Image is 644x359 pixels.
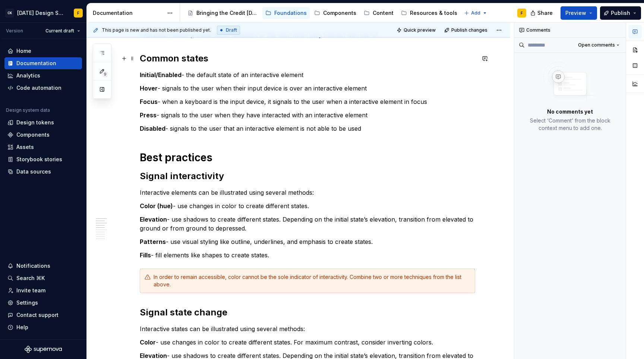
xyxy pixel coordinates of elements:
[16,156,62,163] div: Storybook stories
[404,27,436,33] span: Quick preview
[140,201,475,210] p: - use changes in color to create different states.
[373,9,394,17] div: Content
[398,7,460,19] a: Resources & tools
[140,251,475,260] p: - fill elements like shapes to create states.
[16,131,50,139] div: Components
[523,117,617,132] p: Select ‘Comment’ from the block context menu to add one.
[140,124,475,133] p: - signals to the user that an interactive element is not able to be used
[16,72,40,79] div: Analytics
[262,7,310,19] a: Foundations
[140,97,475,106] p: - when a keyboard is the input device, it signals to the user when a interactive element in focus
[140,339,156,346] strong: Color
[451,27,487,33] span: Publish changes
[16,60,56,67] div: Documentation
[1,5,85,21] button: CK[DATE] Design SystemF
[462,8,490,18] button: Add
[16,299,38,306] div: Settings
[93,9,163,17] div: Documentation
[4,117,82,128] a: Design tokens
[140,125,165,132] strong: Disabled
[140,324,475,333] p: Interactive states can be illustrated using several methods:
[140,71,181,79] strong: Initial/Enabled
[578,42,615,48] span: Open comments
[140,84,475,93] p: - signals to the user when their input device is over an interactive element
[547,108,593,115] p: No comments yet
[184,7,261,19] a: Bringing the Credit [DATE] brand to life across products
[16,324,28,331] div: Help
[16,84,61,92] div: Code automation
[184,6,460,20] div: Page tree
[140,151,475,164] h1: Best practices
[140,216,167,223] strong: Elevation
[6,28,23,34] div: Version
[4,82,82,94] a: Code automation
[140,215,475,233] p: - use shadows to create different states. Depending on the initial state’s elevation, transition ...
[4,141,82,153] a: Assets
[4,321,82,333] button: Help
[471,10,480,16] span: Add
[311,7,359,19] a: Components
[140,202,173,210] strong: Color (hue)
[16,47,31,55] div: Home
[140,53,475,64] h2: Common states
[4,129,82,141] a: Components
[410,9,457,17] div: Resources & tools
[16,262,50,270] div: Notifications
[140,98,158,105] strong: Focus
[4,45,82,57] a: Home
[16,274,45,282] div: Search ⌘K
[565,9,586,17] span: Preview
[611,9,630,17] span: Publish
[4,260,82,272] button: Notifications
[77,10,79,16] div: F
[102,71,108,77] span: 9
[514,23,626,38] div: Comments
[102,27,211,33] span: This page is new and has not been published yet.
[140,306,475,318] h2: Signal state change
[16,143,34,151] div: Assets
[4,309,82,321] button: Contact support
[4,285,82,296] a: Invite team
[16,168,51,175] div: Data sources
[154,273,470,288] div: In order to remain accessible, color cannot be the sole indicator of interactivity. Combine two o...
[140,111,475,120] p: - signals to the user when they have interacted with an interactive element
[4,57,82,69] a: Documentation
[140,171,224,181] commenthighlight: Signal interactivity
[140,70,475,79] p: - the default state of an interactive element
[6,107,50,113] div: Design system data
[45,28,74,34] span: Current draft
[4,70,82,82] a: Analytics
[4,297,82,309] a: Settings
[394,25,439,35] button: Quick preview
[361,7,397,19] a: Content
[196,9,258,17] div: Bringing the Credit [DATE] brand to life across products
[226,27,237,33] span: Draft
[16,287,45,294] div: Invite team
[140,85,158,92] strong: Hover
[600,6,641,20] button: Publish
[16,311,59,319] div: Contact support
[527,6,558,20] button: Share
[4,153,82,165] a: Storybook stories
[323,9,356,17] div: Components
[140,238,166,245] strong: Patterns
[140,188,475,197] p: Interactive elements can be illustrated using several methods:
[274,9,307,17] div: Foundations
[537,9,553,17] span: Share
[140,237,475,246] p: - use visual styling like outline, underlines, and emphasis to create states.
[42,26,83,36] button: Current draft
[5,9,14,18] div: CK
[575,40,623,50] button: Open comments
[17,9,65,17] div: [DATE] Design System
[140,111,157,119] strong: Press
[521,10,523,16] div: F
[140,251,151,259] strong: Fills
[561,6,597,20] button: Preview
[25,346,62,353] svg: Supernova Logo
[4,166,82,178] a: Data sources
[4,272,82,284] button: Search ⌘K
[442,25,491,35] button: Publish changes
[140,338,475,347] p: - use changes in color to create different states. For maximum contrast, consider inverting colors.
[16,119,54,126] div: Design tokens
